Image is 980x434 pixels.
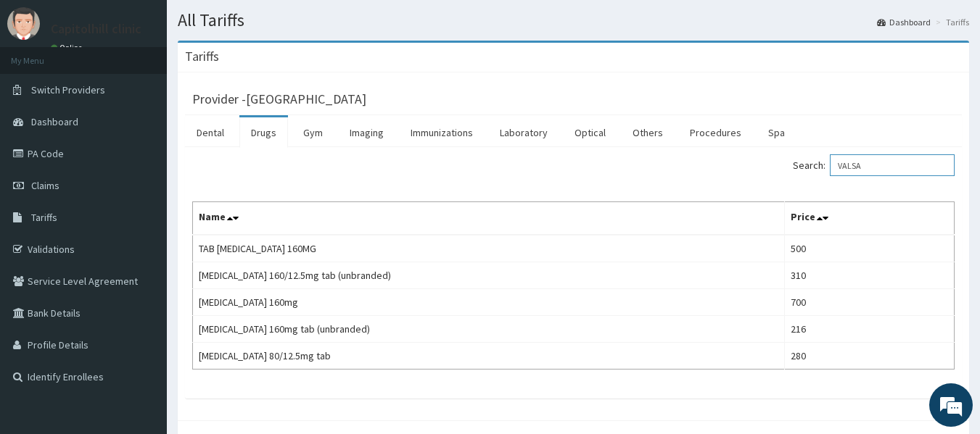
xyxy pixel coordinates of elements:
[27,72,59,109] img: d_794563401_company_1708531726252_794563401
[621,117,675,148] a: Others
[193,235,785,262] td: TAB [MEDICAL_DATA] 160MG
[784,202,954,235] th: Price
[563,117,617,148] a: Optical
[193,289,785,316] td: [MEDICAL_DATA] 160mg
[292,117,334,148] a: Gym
[193,202,785,235] th: Name
[192,93,366,106] h3: Provider - [GEOGRAPHIC_DATA]
[877,16,931,28] a: Dashboard
[784,289,954,316] td: 700
[784,262,954,289] td: 310
[51,43,86,53] a: Online
[193,316,785,343] td: [MEDICAL_DATA] 160mg tab (unbranded)
[757,117,796,148] a: Spa
[178,11,969,30] h1: All Tariffs
[793,154,955,176] label: Search:
[678,117,753,148] a: Procedures
[784,343,954,370] td: 280
[239,117,288,148] a: Drugs
[932,16,969,28] li: Tariffs
[784,235,954,262] td: 500
[830,154,955,176] input: Search:
[488,117,559,148] a: Laboratory
[7,284,276,335] textarea: Type your message and hit 'Enter'
[338,117,395,148] a: Imaging
[51,22,141,36] p: Capitolhill clinic
[185,117,236,148] a: Dental
[784,316,954,343] td: 216
[193,262,785,289] td: [MEDICAL_DATA] 160/12.5mg tab (unbranded)
[75,81,244,100] div: Chat with us now
[193,343,785,370] td: [MEDICAL_DATA] 80/12.5mg tab
[399,117,485,148] a: Immunizations
[238,7,273,42] div: Minimize live chat window
[31,179,59,192] span: Claims
[7,7,40,40] img: User Image
[31,211,57,224] span: Tariffs
[31,83,105,96] span: Switch Providers
[31,115,78,128] span: Dashboard
[185,50,219,63] h3: Tariffs
[84,127,200,273] span: We're online!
